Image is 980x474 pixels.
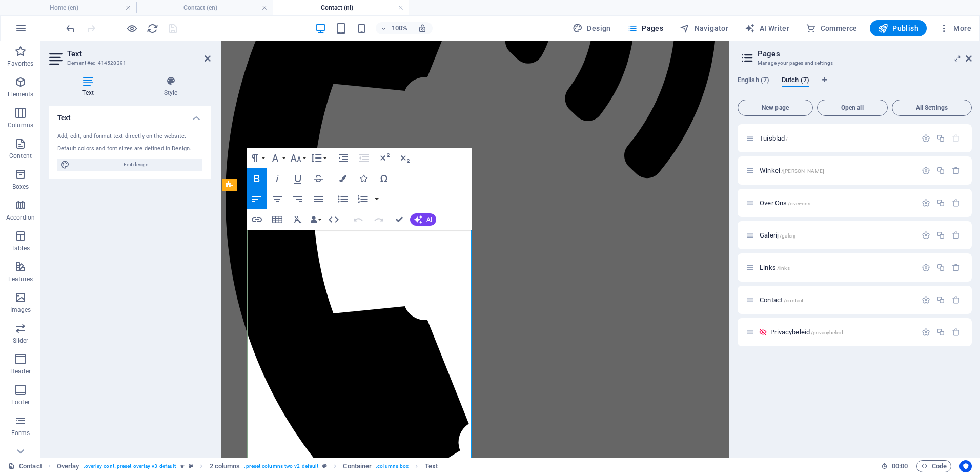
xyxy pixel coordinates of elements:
button: Decrease Indent [354,148,374,168]
button: New page [738,100,813,116]
button: Line Height [309,148,328,168]
p: Elements [8,90,34,98]
div: Language Tabs [738,76,972,95]
span: More [939,23,971,33]
span: /galerij [780,233,795,239]
p: Footer [11,398,30,406]
i: This element is a customizable preset [322,463,327,469]
i: Undo: Change image (Ctrl+Z) [65,23,76,34]
button: AI [410,213,436,226]
span: Click to select. Double-click to edit [343,460,372,472]
p: Accordion [6,213,35,222]
span: All Settings [896,105,967,111]
h4: Style [131,76,211,97]
span: Links [760,264,790,271]
span: Contact [760,296,803,304]
span: New page [742,105,808,111]
button: Paragraph Format [247,148,267,168]
div: Privacybeleid/privacybeleid [767,329,916,335]
span: Design [573,23,611,33]
div: Duplicate [936,166,945,175]
h3: Manage your pages and settings [758,58,951,68]
p: Slider [13,337,29,345]
button: Subscript [395,148,415,168]
h2: Text [67,49,211,58]
button: Confirm (Ctrl+⏎) [390,209,409,230]
button: Commerce [802,20,862,36]
div: Remove [952,166,961,175]
div: Settings [922,134,930,143]
span: Click to open page [770,328,843,336]
p: Boxes [12,183,29,191]
div: Over Ons/over-ons [757,200,916,206]
span: . preset-columns-two-v2-default [244,460,318,472]
button: Align Justify [309,189,328,209]
button: Open all [817,100,888,116]
h4: Text [49,76,131,97]
span: Open all [822,105,883,111]
div: Default colors and font sizes are defined in Design. [57,145,202,153]
div: Add, edit, and format text directly on the website. [57,132,202,141]
span: Code [921,460,947,472]
span: . columns-box [376,460,409,472]
h4: Text [49,106,211,124]
button: AI Writer [741,20,793,36]
div: Winkel/[PERSON_NAME] [757,167,916,174]
span: Commerce [806,23,857,33]
p: Favorites [7,60,33,68]
span: Navigator [680,23,728,33]
span: Winkel [760,167,824,174]
i: On resize automatically adjust zoom level to fit chosen device. [418,24,427,33]
button: Align Right [288,189,308,209]
span: Edit design [73,159,199,171]
button: Increase Indent [334,148,353,168]
h6: Session time [881,460,908,472]
button: Align Center [268,189,287,209]
span: AI Writer [745,23,789,33]
button: Insert Table [268,209,287,230]
span: : [899,462,901,470]
button: Click here to leave preview mode and continue editing [126,22,138,34]
div: Settings [922,231,930,240]
button: More [935,20,975,36]
button: 100% [376,22,412,34]
button: Insert Link [247,209,267,230]
div: Settings [922,199,930,207]
span: /contact [784,298,803,303]
div: Duplicate [936,328,945,337]
button: Ordered List [373,189,381,209]
h2: Pages [758,49,972,58]
button: Ordered List [353,189,373,209]
button: Pages [623,20,667,36]
button: Navigator [676,20,732,36]
div: Remove [952,328,961,337]
button: Strikethrough [309,168,328,189]
p: Header [10,367,31,376]
button: Special Characters [374,168,394,189]
span: Click to open page [760,231,795,239]
button: HTML [324,209,343,230]
button: Font Size [288,148,308,168]
p: Columns [8,121,33,129]
div: Links/links [757,264,916,271]
span: / [786,136,788,142]
span: 00 00 [892,460,908,472]
button: Superscript [375,148,394,168]
div: The startpage cannot be deleted [952,134,961,143]
h6: 100% [391,22,407,34]
span: Dutch (7) [782,74,809,88]
button: Redo (Ctrl+Shift+Z) [369,209,389,230]
button: Bold (Ctrl+B) [247,168,267,189]
a: Click to cancel selection. Double-click to open Pages [8,460,42,472]
p: Forms [11,429,30,437]
button: undo [64,22,76,34]
span: English (7) [738,74,769,88]
nav: breadcrumb [57,460,438,472]
i: Reload page [147,23,158,34]
div: Duplicate [936,295,945,304]
div: Duplicate [936,199,945,207]
button: All Settings [892,100,972,116]
div: Tuisblad/ [757,135,916,142]
p: Images [10,306,31,314]
button: Design [568,20,615,36]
